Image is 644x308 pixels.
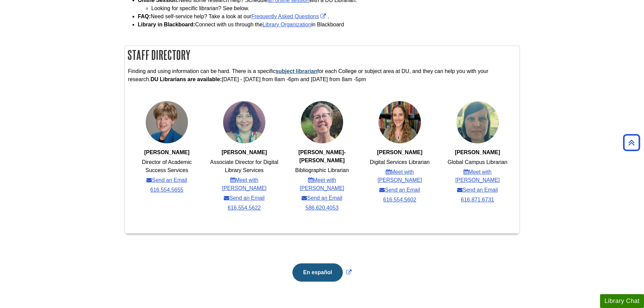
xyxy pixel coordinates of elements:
a: Link opens in new window [251,14,328,19]
span: [PERSON_NAME] [377,149,422,155]
a: Send an Email [457,186,498,194]
a: 586.620.4053 [306,204,339,212]
p: Finding and using information can be hard. There is a specific for each College or subject area a... [128,67,516,84]
li: Looking for specific librarian? See below. [151,4,520,13]
a: subject librarian [276,68,317,74]
li: Bibliographic Librarian [295,166,349,174]
a: Meet with [PERSON_NAME] [365,168,435,184]
strong: [PERSON_NAME] [221,149,267,155]
button: Library Chat [600,294,644,308]
a: 616.871.6731 [461,196,494,204]
li: Global Campus Librarian [448,158,507,166]
a: Send an Email [302,194,342,202]
li: Digital Services Librarian [370,158,430,166]
button: En español [292,263,343,282]
a: 616.554.5622 [228,204,261,212]
strong: [PERSON_NAME] [455,149,500,155]
li: Director of Academic Success Services [132,158,201,174]
li: Associate Director for Digital Library Services [209,158,279,174]
a: Send an Email [224,194,264,202]
strong: FAQ: [138,14,151,19]
a: Send an Email [379,186,420,194]
li: Connect with us through the in Blackboard [138,21,520,29]
strong: [PERSON_NAME]-[PERSON_NAME] [299,149,346,163]
li: Need self-service help? Take a look at our . [138,13,520,21]
a: Meet with [PERSON_NAME] [209,176,279,192]
a: 616.554.5655 [150,186,184,194]
a: Library Organization [263,22,311,27]
a: Meet with [PERSON_NAME] [287,176,357,192]
a: 616.554.5602 [383,196,416,204]
a: Back to Top [621,138,642,147]
a: Send an Email [146,176,187,184]
a: Link opens in new window [291,269,353,275]
strong: DU Librarians are available: [150,76,222,82]
strong: [PERSON_NAME] [144,149,189,155]
strong: Library in Blackboard: [138,22,195,27]
h2: Staff Directory [125,46,520,64]
a: Meet with [PERSON_NAME] [443,168,512,184]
